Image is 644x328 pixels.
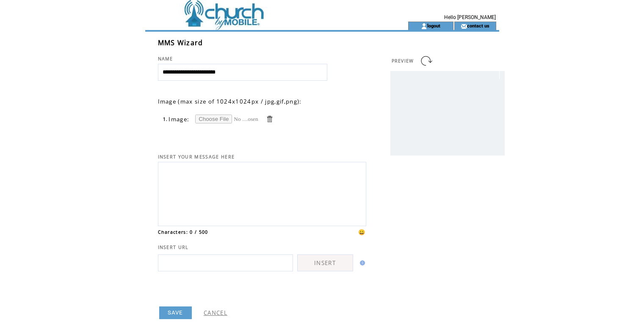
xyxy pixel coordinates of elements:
[421,23,427,30] img: account_icon.gif
[158,229,208,235] span: Characters: 0 / 500
[204,309,227,317] a: CANCEL
[467,23,489,28] a: contact us
[358,228,366,236] span: 😀
[265,115,274,123] a: Delete this item
[169,115,189,123] span: Image:
[427,23,440,28] a: logout
[158,98,302,105] span: Image (max size of 1024x1024px / jpg,gif,png):
[461,23,467,30] img: contact_us_icon.gif
[444,14,496,20] span: Hello [PERSON_NAME]
[392,58,414,64] span: PREVIEW
[163,116,168,122] span: 1.
[297,254,353,271] a: INSERT
[159,306,192,319] a: SAVE
[158,244,189,250] span: INSERT URL
[357,260,365,265] img: help.gif
[158,56,173,62] span: NAME
[158,38,203,47] span: MMS Wizard
[158,154,235,160] span: INSERT YOUR MESSAGE HERE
